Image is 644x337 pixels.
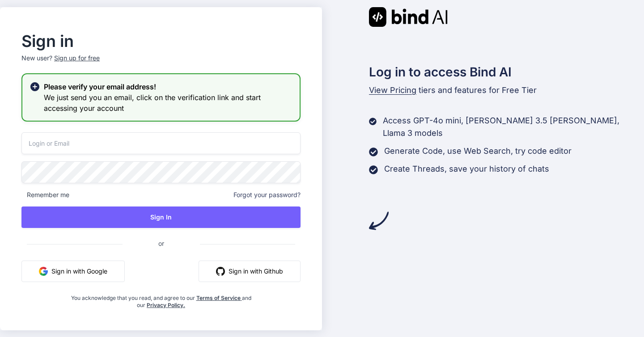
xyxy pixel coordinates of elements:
p: tiers and features for Free Tier [369,84,644,97]
h2: Please verify your email address! [44,81,292,92]
span: View Pricing [369,85,416,95]
p: Access GPT-4o mini, [PERSON_NAME] 3.5 [PERSON_NAME], Llama 3 models [383,114,644,139]
img: google [39,267,48,276]
input: Login or Email [21,132,301,154]
span: Remember me [21,190,69,199]
button: Sign In [21,206,301,228]
img: Bind AI logo [369,7,448,27]
span: Forgot your password? [233,190,301,199]
button: Sign in with Google [21,261,125,282]
h3: We just send you an email, click on the verification link and start accessing your account [44,92,292,114]
a: Terms of Service [196,295,242,301]
a: Privacy Policy. [147,302,185,308]
p: Create Threads, save your history of chats [384,163,549,175]
div: Sign up for free [54,54,100,63]
img: arrow [369,211,389,231]
h2: Log in to access Bind AI [369,63,644,81]
img: github [216,267,225,276]
div: You acknowledge that you read, and agree to our and our [68,289,254,309]
p: New user? [21,54,301,73]
h2: Sign in [21,34,301,48]
p: Generate Code, use Web Search, try code editor [384,145,572,157]
button: Sign in with Github [199,261,301,282]
span: or [123,232,200,254]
